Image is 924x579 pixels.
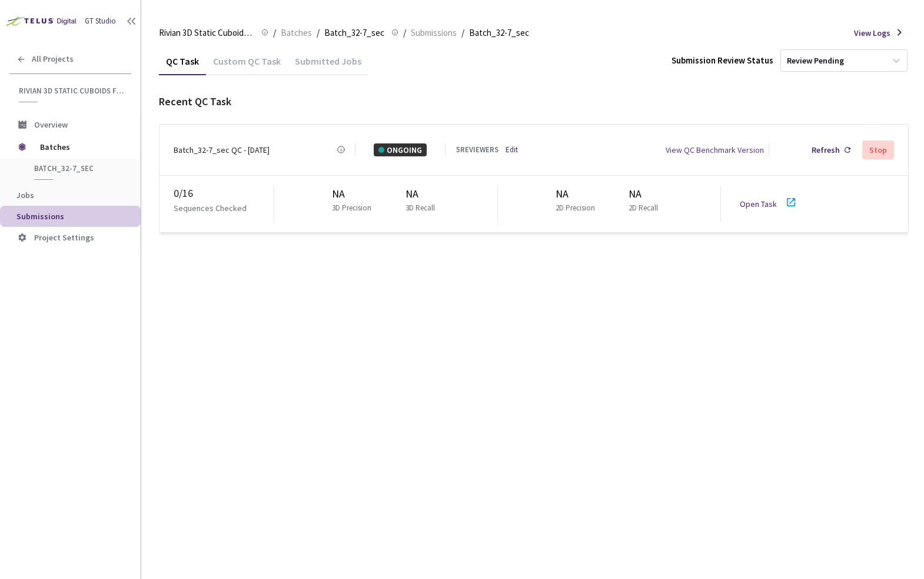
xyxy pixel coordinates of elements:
[159,93,909,110] div: Recent QC Task
[174,143,270,156] div: Batch_32-7_sec QC - [DATE]
[556,202,595,214] p: 2D Precision
[408,26,459,39] a: Submissions
[159,55,206,75] div: QC Task
[469,26,529,40] span: Batch_32-7_sec
[629,186,663,202] div: NA
[332,186,376,202] div: NA
[666,143,764,156] div: View QC Benchmark Version
[869,145,887,155] div: Stop
[406,186,440,202] div: NA
[16,190,34,200] span: Jobs
[787,55,844,66] div: Review Pending
[740,199,777,209] a: Open Task
[411,26,457,40] span: Submissions
[317,26,320,40] li: /
[629,202,658,214] p: 2D Recall
[19,86,124,96] span: Rivian 3D Static Cuboids fixed[2024-25]
[34,232,94,243] span: Project Settings
[273,26,276,40] li: /
[332,202,371,214] p: 3D Precision
[34,119,68,130] span: Overview
[40,135,121,159] span: Batches
[288,55,368,75] div: Submitted Jobs
[16,211,64,222] span: Submissions
[406,202,435,214] p: 3D Recall
[461,26,464,40] li: /
[159,26,254,40] span: Rivian 3D Static Cuboids fixed[2024-25]
[854,26,890,39] span: View Logs
[672,53,773,68] div: Submission Review Status
[456,144,498,156] div: 5 REVIEWERS
[506,144,518,156] a: Edit
[278,26,314,39] a: Batches
[85,15,116,27] div: GT Studio
[206,55,288,75] div: Custom QC Task
[812,143,840,156] div: Refresh
[32,54,74,64] span: All Projects
[281,26,312,40] span: Batches
[403,26,406,40] li: /
[556,186,600,202] div: NA
[374,143,427,156] div: ONGOING
[34,163,121,173] span: Batch_32-7_sec
[174,202,247,215] p: Sequences Checked
[174,185,274,202] div: 0 / 16
[324,26,384,40] span: Batch_32-7_sec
